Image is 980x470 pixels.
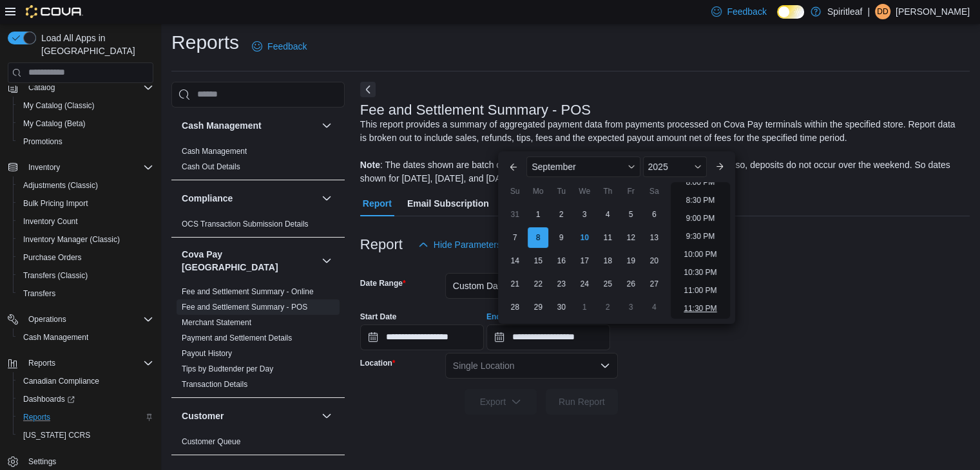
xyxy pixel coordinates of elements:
div: day-9 [551,227,572,248]
button: Open list of options [600,361,610,371]
button: Customer [182,409,316,422]
div: Compliance [171,216,345,237]
button: Inventory [23,160,65,175]
div: day-15 [528,250,548,271]
div: day-12 [620,227,641,248]
button: Cash Management [182,119,316,132]
div: day-22 [528,274,548,294]
span: Promotions [18,134,153,149]
a: Promotions [18,134,68,149]
div: Cash Management [171,144,345,180]
a: Transfers (Classic) [18,268,93,283]
div: Fr [620,181,641,202]
a: My Catalog (Beta) [18,116,91,131]
div: Mo [528,181,548,202]
span: Payout History [182,348,232,359]
span: Settings [28,456,56,467]
div: day-11 [597,227,618,248]
button: Custom Date [445,273,618,299]
span: Inventory [23,160,153,175]
div: day-27 [644,274,664,294]
label: Date Range [360,278,406,288]
span: Run Report [559,395,605,408]
span: Settings [23,453,153,469]
button: Export [465,389,537,415]
span: My Catalog (Classic) [18,98,153,113]
span: Purchase Orders [23,252,82,263]
div: day-31 [504,204,525,225]
div: day-8 [528,227,548,248]
a: Inventory Manager (Classic) [18,232,125,247]
span: Customer Queue [182,437,240,447]
label: Location [360,358,396,368]
li: 9:30 PM [681,229,720,244]
input: Dark Mode [777,5,804,19]
a: Fee and Settlement Summary - Online [182,287,314,296]
button: Reports [23,355,61,371]
span: Inventory Manager (Classic) [23,234,120,245]
div: day-23 [551,274,572,294]
h1: Reports [171,30,239,55]
div: day-20 [644,250,664,271]
div: day-4 [597,204,618,225]
div: day-4 [644,297,664,317]
a: Settings [23,454,61,469]
span: Cash Management [18,330,153,345]
div: day-18 [597,250,618,271]
img: Cova [26,5,83,18]
span: Adjustments (Classic) [23,180,98,191]
span: Promotions [23,136,62,147]
a: Dashboards [18,391,80,407]
button: Next [360,82,376,97]
span: Cash Out Details [182,162,240,172]
span: Inventory Count [23,216,78,227]
button: Adjustments (Classic) [13,176,159,194]
button: Inventory Manager (Classic) [13,230,159,249]
a: Tips by Budtender per Day [182,364,273,373]
li: 8:30 PM [681,193,720,208]
div: day-16 [551,250,572,271]
button: Cova Pay [GEOGRAPHIC_DATA] [182,248,316,274]
div: day-26 [620,274,641,294]
h3: Cash Management [182,119,262,132]
span: Report [363,191,392,216]
div: day-14 [504,250,525,271]
div: Th [597,181,618,202]
a: Merchant Statement [182,318,251,327]
a: Payout History [182,349,232,358]
span: Cash Management [23,332,88,343]
p: | [867,4,870,19]
a: Bulk Pricing Import [18,196,93,211]
button: Reports [3,354,159,372]
span: 2025 [648,162,668,172]
span: My Catalog (Beta) [18,116,153,131]
button: Cash Management [319,118,334,133]
div: day-13 [644,227,664,248]
span: Bulk Pricing Import [23,198,88,209]
li: 10:30 PM [678,265,722,280]
button: Catalog [23,80,60,95]
span: Feedback [267,40,307,53]
span: Reports [23,412,50,422]
button: Promotions [13,133,159,151]
a: My Catalog (Classic) [18,98,100,113]
div: day-19 [620,250,641,271]
span: Fee and Settlement Summary - POS [182,302,307,312]
input: Press the down key to open a popover containing a calendar. [360,324,484,350]
span: Payment and Settlement Details [182,333,292,343]
span: Operations [23,312,153,327]
span: Dashboards [18,391,153,407]
li: 8:00 PM [681,174,720,190]
div: day-3 [574,204,595,225]
button: [US_STATE] CCRS [13,426,159,444]
label: End Date [486,312,520,322]
a: Cash Management [18,330,93,345]
span: Email Subscription [407,191,489,216]
button: My Catalog (Beta) [13,115,159,133]
p: [PERSON_NAME] [896,4,970,19]
span: Transfers [23,288,55,299]
span: Export [472,389,529,415]
div: day-29 [528,297,548,317]
b: Note [360,160,380,170]
input: Press the down key to enter a popover containing a calendar. Press the escape key to close the po... [486,324,610,350]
